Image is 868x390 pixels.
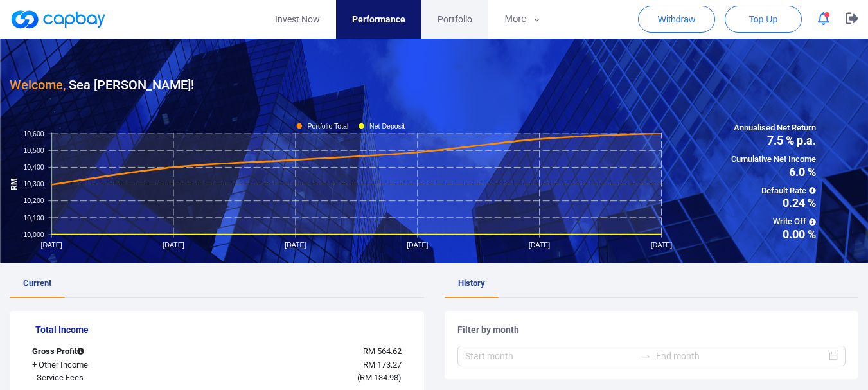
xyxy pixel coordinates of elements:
[10,177,19,190] tspan: RM
[731,215,816,229] span: Write Off
[23,180,44,188] tspan: 10,300
[363,346,402,356] span: RM 564.62
[352,12,405,26] span: Performance
[457,324,846,335] h5: Filter by month
[308,121,349,129] tspan: Portfolio Total
[163,241,184,249] tspan: [DATE]
[407,241,428,249] tspan: [DATE]
[731,229,816,240] span: 0.00 %
[10,75,194,95] h3: Sea [PERSON_NAME] !
[22,371,184,385] div: - Service Fees
[10,77,66,93] span: Welcome,
[360,373,398,382] span: RM 134.98
[641,351,651,361] span: swap-right
[23,163,44,171] tspan: 10,400
[285,241,306,249] tspan: [DATE]
[731,197,816,209] span: 0.24 %
[529,241,550,249] tspan: [DATE]
[749,13,777,26] span: Top Up
[731,121,816,135] span: Annualised Net Return
[23,230,44,238] tspan: 10,000
[731,184,816,198] span: Default Rate
[731,166,816,178] span: 6.0 %
[23,129,44,137] tspan: 10,600
[363,360,402,369] span: RM 173.27
[651,241,672,249] tspan: [DATE]
[184,371,411,385] div: ( )
[23,197,44,204] tspan: 10,200
[465,349,635,363] input: Start month
[731,135,816,146] span: 7.5 % p.a.
[23,146,44,154] tspan: 10,500
[41,241,62,249] tspan: [DATE]
[656,349,826,363] input: End month
[22,359,184,372] div: + Other Income
[638,6,715,33] button: Withdraw
[369,121,405,129] tspan: Net Deposit
[438,12,472,26] span: Portfolio
[458,278,485,288] span: History
[35,324,411,335] h5: Total Income
[22,345,184,359] div: Gross Profit
[731,153,816,166] span: Cumulative Net Income
[641,351,651,361] span: to
[725,6,802,33] button: Top Up
[23,278,51,288] span: Current
[23,213,44,221] tspan: 10,100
